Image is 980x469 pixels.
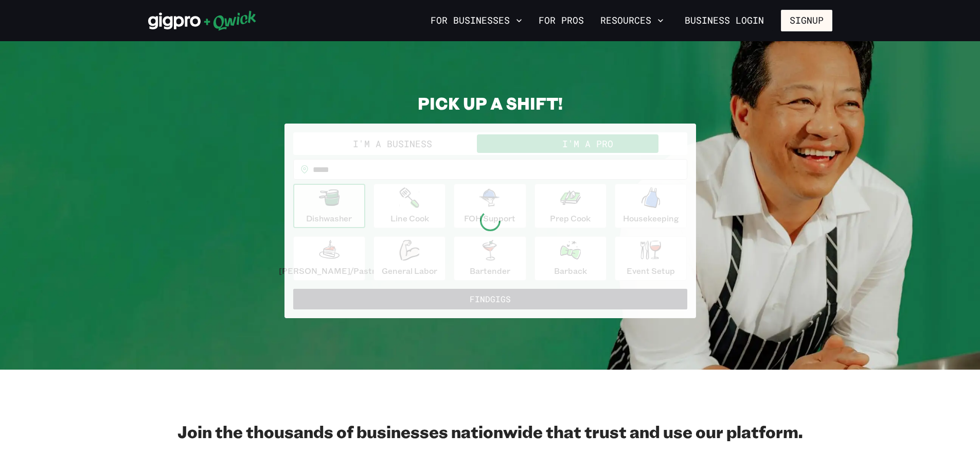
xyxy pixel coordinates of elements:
a: Business Login [676,10,773,31]
h2: PICK UP A SHIFT! [284,93,696,113]
p: [PERSON_NAME]/Pastry [279,265,380,277]
a: For Pros [534,12,588,29]
button: For Businesses [426,12,526,29]
button: Resources [596,12,668,29]
h2: Join the thousands of businesses nationwide that trust and use our platform. [148,421,832,442]
button: Signup [781,10,832,31]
